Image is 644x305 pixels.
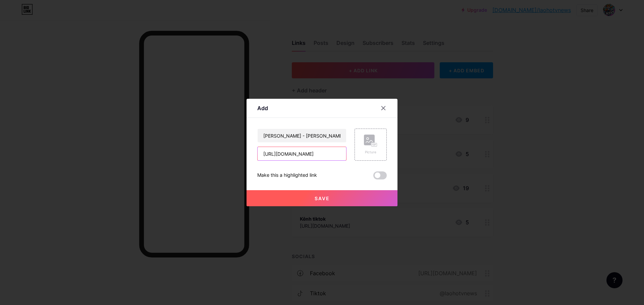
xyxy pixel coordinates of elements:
[247,190,397,206] button: Save
[257,104,268,112] div: Add
[258,147,346,160] input: URL
[257,171,317,179] div: Make this a highlighted link
[364,150,377,155] div: Picture
[258,129,346,142] input: Title
[315,196,330,201] span: Save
